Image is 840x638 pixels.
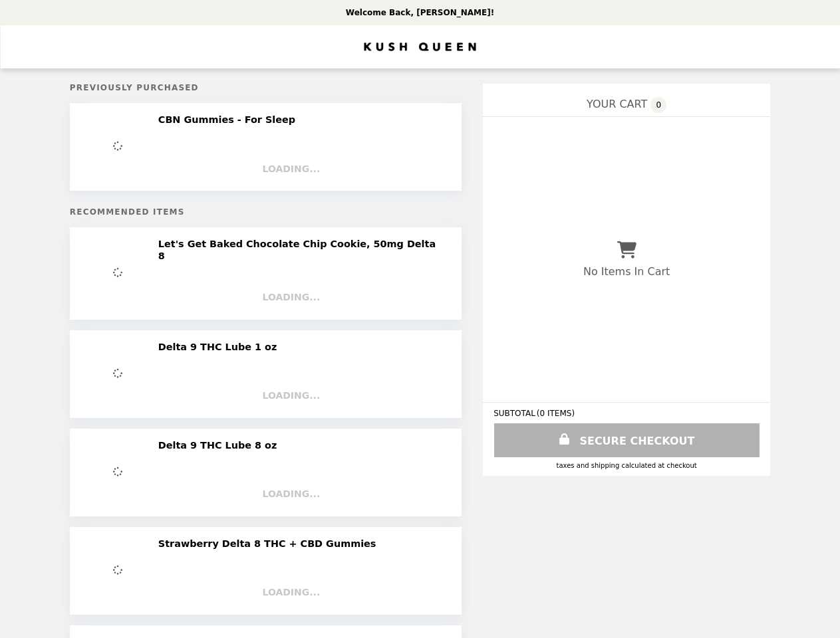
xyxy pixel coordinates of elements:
h2: Delta 9 THC Lube 1 oz [158,341,282,353]
span: YOUR CART [587,98,647,110]
div: Taxes and Shipping calculated at checkout [493,462,760,469]
span: ( 0 ITEMS ) [537,409,575,418]
h2: Delta 9 THC Lube 8 oz [158,439,282,451]
p: No Items In Cart [583,265,670,278]
h2: Let's Get Baked Chocolate Chip Cookie, 50mg Delta 8 [158,238,442,263]
h5: Recommended Items [70,207,462,217]
span: SUBTOTAL [493,409,537,418]
h5: Previously Purchased [70,83,462,92]
span: 0 [650,97,666,113]
img: Brand Logo [364,33,476,60]
h2: Strawberry Delta 8 THC + CBD Gummies [158,538,382,550]
p: Welcome Back, [PERSON_NAME]! [346,8,494,17]
h2: CBN Gummies - For Sleep [158,114,301,126]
